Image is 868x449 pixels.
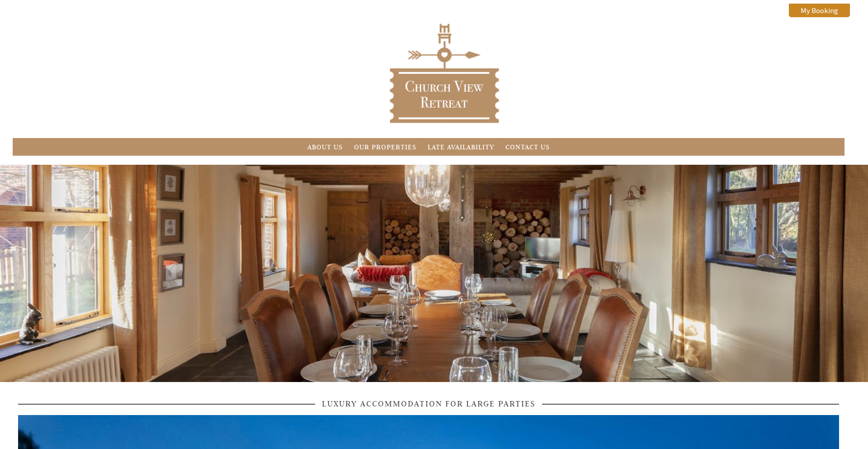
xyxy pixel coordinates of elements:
a: Our Properties [354,143,416,151]
span: Luxury accommodation for large parties [315,398,542,409]
a: Contact Us [505,143,550,151]
img: Church View Retreat [388,21,501,125]
a: My Booking [789,4,850,17]
a: About Us [307,143,343,151]
a: Late Availability [428,143,494,151]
